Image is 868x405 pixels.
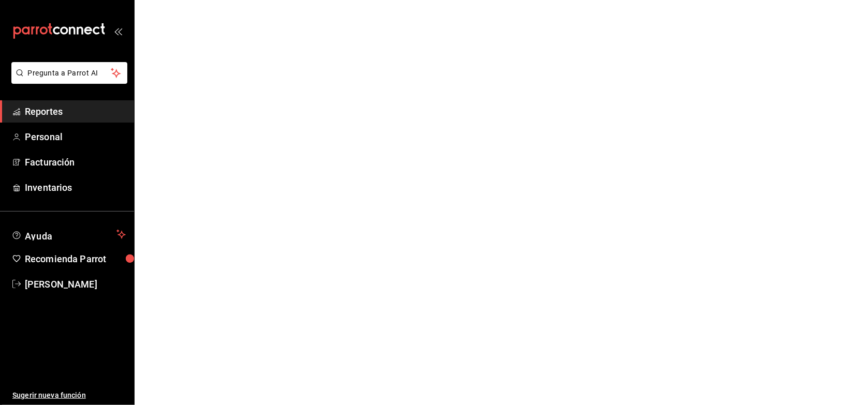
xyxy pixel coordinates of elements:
[25,252,126,266] span: Recomienda Parrot
[25,130,126,144] span: Personal
[25,181,126,194] span: Inventarios
[12,390,126,401] span: Sugerir nueva función
[25,277,126,291] span: [PERSON_NAME]
[7,75,127,86] a: Pregunta a Parrot AI
[25,155,126,169] span: Facturación
[25,104,126,118] span: Reportes
[114,27,122,35] button: open_drawer_menu
[25,228,112,241] span: Ayuda
[28,68,111,79] span: Pregunta a Parrot AI
[11,62,127,84] button: Pregunta a Parrot AI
